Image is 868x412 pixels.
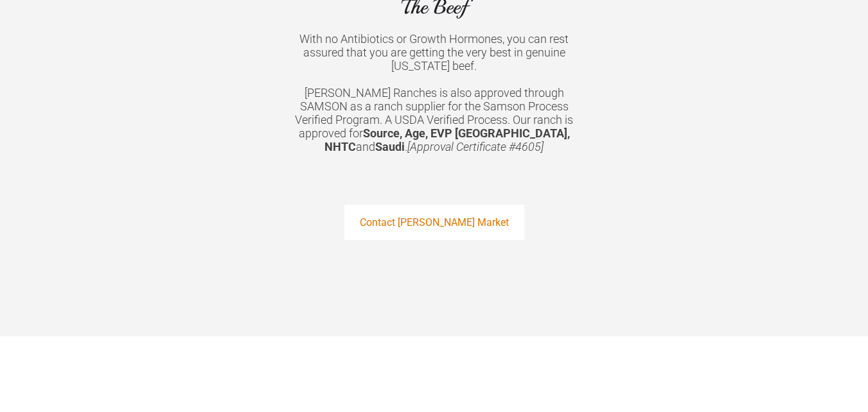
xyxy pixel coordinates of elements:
[360,206,509,239] span: Contact [PERSON_NAME] Market
[291,32,577,73] div: With no Antibiotics or Growth Hormones, you can rest assured that you are getting the very best i...
[344,205,524,240] a: Contact [PERSON_NAME] Market
[375,140,405,153] b: Saudi
[291,86,577,153] div: [PERSON_NAME] Ranches is also approved through SAMSON as a ranch supplier for the Samson Process ...
[407,140,544,153] i: [Approval Certificate #4605]
[324,126,570,153] b: Source, Age, EVP [GEOGRAPHIC_DATA], NHTC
